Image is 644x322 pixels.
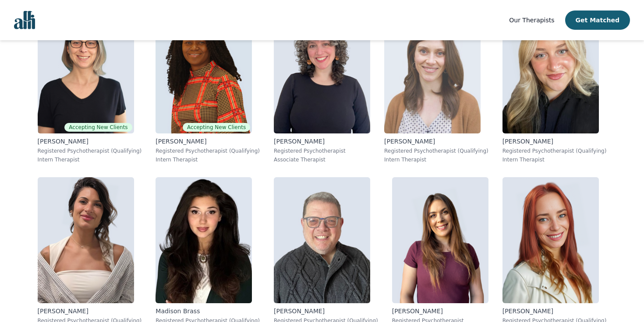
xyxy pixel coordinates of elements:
a: Grace_NyamweyaAccepting New Clients[PERSON_NAME]Registered Psychotherapist (Qualifying)Intern The... [149,0,267,170]
img: Jordan_Nardone [274,7,370,133]
p: [PERSON_NAME] [384,137,488,146]
a: Our Therapists [509,15,554,25]
p: Intern Therapist [502,156,607,163]
p: [PERSON_NAME] [392,307,488,315]
p: Registered Psychotherapist (Qualifying) [38,147,142,154]
img: Natalie_Taylor [392,177,488,303]
p: [PERSON_NAME] [156,137,260,146]
p: [PERSON_NAME] [274,307,378,315]
p: [PERSON_NAME] [502,307,607,315]
img: Madison_Brass [156,177,252,303]
span: Our Therapists [509,17,554,24]
p: Registered Psychotherapist (Qualifying) [156,147,260,154]
p: Intern Therapist [156,156,260,163]
p: [PERSON_NAME] [38,137,142,146]
a: Taylor_Watson[PERSON_NAME]Registered Psychotherapist (Qualifying)Intern Therapist [377,0,495,170]
span: Accepting New Clients [183,123,250,132]
a: Jordan_Nardone[PERSON_NAME]Registered PsychotherapistAssociate Therapist [267,0,377,170]
p: Intern Therapist [384,156,488,163]
img: alli logo [14,11,35,29]
span: Accepting New Clients [64,123,132,132]
p: [PERSON_NAME] [502,137,607,146]
img: David_Newman [274,177,370,303]
p: [PERSON_NAME] [38,307,142,315]
img: Lacy_Hunter [502,177,599,303]
a: Vanessa_Morcone[PERSON_NAME]Registered Psychotherapist (Qualifying)Intern Therapist [495,0,614,170]
button: Get Matched [565,10,630,30]
img: Grace_Nyamweya [156,7,252,133]
p: Registered Psychotherapist (Qualifying) [384,147,488,154]
img: Taylor_Watson [384,7,481,133]
p: Madison Brass [156,307,260,315]
img: Fernanda_Bravo [38,177,134,303]
p: Intern Therapist [38,156,142,163]
img: Meghan_Dudley [38,7,134,133]
a: Meghan_DudleyAccepting New Clients[PERSON_NAME]Registered Psychotherapist (Qualifying)Intern Ther... [31,0,149,170]
p: [PERSON_NAME] [274,137,370,146]
p: Associate Therapist [274,156,370,163]
p: Registered Psychotherapist [274,147,370,154]
p: Registered Psychotherapist (Qualifying) [502,147,607,154]
img: Vanessa_Morcone [502,7,599,133]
